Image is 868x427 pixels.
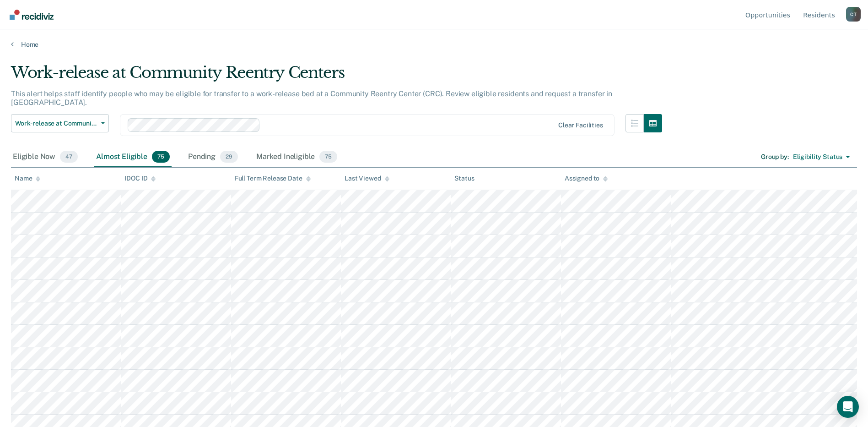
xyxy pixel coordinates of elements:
div: Group by : [761,153,789,161]
div: Eligibility Status [793,153,842,161]
div: Last Viewed [345,175,389,182]
button: Work-release at Community Reentry Centers [11,114,109,132]
div: IDOC ID [124,175,156,182]
span: 75 [319,151,337,163]
p: This alert helps staff identify people who may be eligible for transfer to a work-release bed at ... [11,89,612,107]
div: Name [15,175,40,182]
span: Work-release at Community Reentry Centers [15,120,97,127]
button: Profile dropdown button [846,7,861,22]
img: Recidiviz [10,10,54,20]
div: Marked Ineligible75 [254,147,339,167]
div: Work-release at Community Reentry Centers [11,63,662,89]
div: Open Intercom Messenger [837,396,859,418]
span: 75 [152,151,170,163]
a: Home [11,40,857,49]
div: Eligible Now47 [11,147,80,167]
button: Eligibility Status [789,150,854,164]
span: 29 [220,151,238,163]
div: C T [846,7,861,22]
div: Assigned to [565,175,608,182]
div: Full Term Release Date [235,175,311,182]
div: Almost Eligible75 [94,147,172,167]
div: Pending29 [186,147,240,167]
div: Clear facilities [558,121,603,129]
div: Status [454,175,474,182]
span: 47 [60,151,78,163]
